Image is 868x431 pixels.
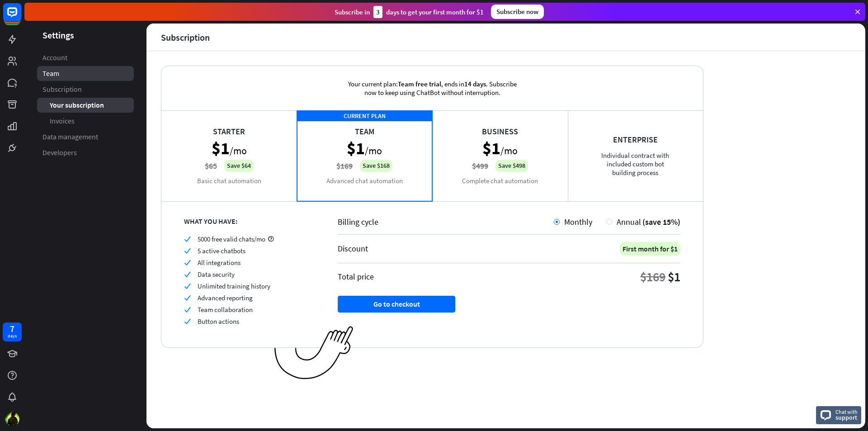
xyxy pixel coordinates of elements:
[338,296,455,313] button: Go to checkout
[617,217,641,227] span: Annual
[184,217,315,226] div: WHAT YOU HAVE:
[42,69,59,78] span: Team
[37,145,134,160] a: Developers
[335,66,529,110] div: Your current plan: , ends in . Subscribe now to keep using ChatBot without interruption.
[198,294,253,302] span: Advanced reporting
[184,247,191,254] i: check
[274,326,354,380] img: ec979a0a656117aaf919.png
[7,4,34,31] button: Open LiveChat chat widget
[8,333,17,339] div: days
[620,242,680,256] div: First month for $1
[184,283,191,289] i: check
[335,6,484,18] div: Subscribe in days to get your first month for $1
[338,271,374,282] div: Total price
[42,53,67,62] span: Account
[161,32,210,43] div: Subscription
[464,80,486,88] span: 14 days
[42,148,77,157] span: Developers
[668,269,680,285] div: $1
[184,294,191,301] i: check
[50,100,104,110] span: Your subscription
[564,217,592,227] span: Monthly
[184,318,191,325] i: check
[24,29,146,41] header: Settings
[10,325,14,333] div: 7
[198,235,265,243] span: 5000 free valid chats/mo
[50,116,75,126] span: Invoices
[42,132,98,142] span: Data management
[184,236,191,242] i: check
[198,317,239,326] span: Button actions
[184,259,191,266] i: check
[37,129,134,144] a: Data management
[398,80,441,88] span: Team free trial
[184,271,191,278] i: check
[184,306,191,313] i: check
[3,322,22,341] a: 7 days
[835,413,858,422] span: support
[642,217,680,227] span: (save 15%)
[338,217,554,227] div: Billing cycle
[37,66,134,81] a: Team
[491,5,544,19] div: Subscribe now
[640,269,665,285] div: $169
[198,305,253,314] span: Team collaboration
[37,114,134,128] a: Invoices
[835,407,858,416] span: Chat with
[198,258,241,267] span: All integrations
[37,50,134,65] a: Account
[198,246,245,255] span: 5 active chatbots
[198,282,270,290] span: Unlimited training history
[338,243,368,254] div: Discount
[42,85,82,94] span: Subscription
[373,6,382,18] div: 3
[37,82,134,97] a: Subscription
[198,270,235,279] span: Data security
